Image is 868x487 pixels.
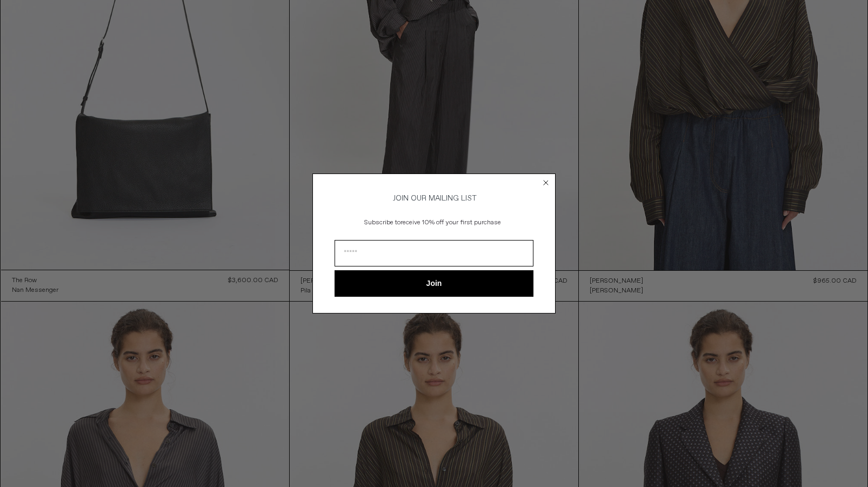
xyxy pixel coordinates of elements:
[391,194,477,203] span: JOIN OUR MAILING LIST
[335,270,533,297] button: Join
[364,218,400,227] span: Subscribe to
[540,177,551,188] button: Close dialog
[335,240,533,266] input: Email
[400,218,501,227] span: receive 10% off your first purchase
